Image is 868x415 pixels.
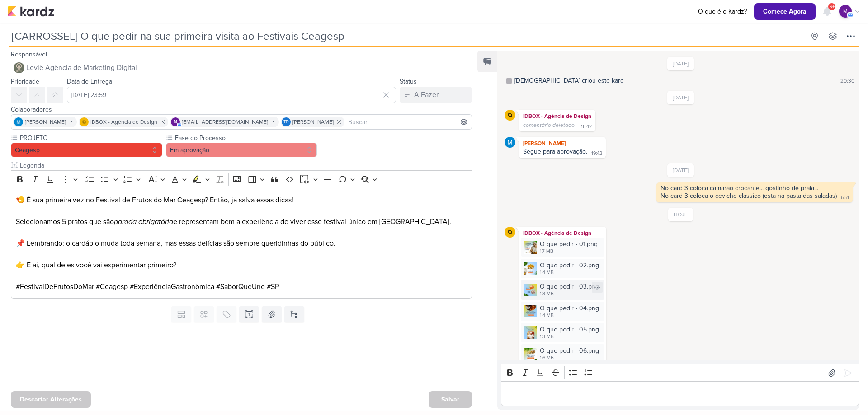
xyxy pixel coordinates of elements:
[292,118,334,126] span: [PERSON_NAME]
[505,137,515,148] img: MARIANA MIRANDA
[540,248,598,255] div: 1.7 MB
[16,260,467,270] p: 👉 E aí, qual deles você vai experimentar primeiro?
[400,87,472,103] button: A Fazer
[694,7,750,16] a: O que é o Kardz?
[171,117,180,126] div: mlegnaioli@gmail.com
[16,238,467,249] p: 📌 Lembrando: o cardápio muda toda semana, mas essas delícias são sempre queridinhas do público.
[505,227,515,238] img: IDBOX - Agência de Design
[11,78,39,85] label: Prioridade
[591,150,602,157] div: 19:42
[521,323,604,342] div: O que pedir - 05.png
[521,259,604,278] div: O que pedir - 02.png
[80,117,89,126] img: IDBOX - Agência de Design
[67,87,396,103] input: Select a date
[501,381,859,406] div: Editor editing area: main
[524,305,537,317] img: ZKToTPDLxZwPIaRYxpo1QGvletvsiac0XBATRpwo.png
[540,269,599,276] div: 1.4 MB
[11,105,472,114] div: Colaboradores
[521,344,604,364] div: O que pedir - 06.png
[581,123,592,131] div: 16:42
[841,194,849,201] div: 6:51
[9,28,805,44] input: Kard Sem Título
[14,62,24,73] img: Leviê Agência de Marketing Digital
[90,118,157,126] span: IDBOX - Agência de Design
[524,241,537,254] img: o5DuUHZCIPOCExmJe7qTUffDb1LldngxAp56DQQY.png
[660,192,837,200] div: No card 3 coloca o ceviche classico (esta na pasta das saladas)
[523,122,575,128] span: comentário deletado
[524,326,537,339] img: h2E3XloXtqxhDrj7Xnq9XHHrB9HWzFxo8CpL29vY.png
[830,3,835,10] span: 9+
[11,170,472,188] div: Editor toolbar
[282,117,291,126] div: Thais de carvalho
[521,112,594,121] div: IDBOX - Agência de Design
[514,76,624,85] div: [DEMOGRAPHIC_DATA] criou este kard
[166,143,317,157] button: Em aprovação
[11,188,472,299] div: Editor editing area: main
[540,333,599,340] div: 1.3 MB
[524,284,537,296] img: Tx3QkH3aawBHnF5uuCO8SH0EAfLp5nE4X6rA37vR.png
[414,89,439,100] div: A Fazer
[521,238,604,257] div: O que pedir - 01.png
[16,281,467,292] p: #FestivalDeFrutosDoMar #Ceagesp #ExperiênciaGastronômica #SaborQueUne #SP
[754,3,816,20] button: Comece Agora
[182,118,268,126] span: [EMAIL_ADDRESS][DOMAIN_NAME]
[540,290,599,298] div: 1.3 MB
[501,364,859,382] div: Editor toolbar
[540,312,599,319] div: 1.4 MB
[521,228,604,238] div: IDBOX - Agência de Design
[524,262,537,275] img: K6itZFoiVZV9XiMVHBIhKeKVVmMlXFVUg5TjguJ2.png
[283,120,289,125] p: Td
[505,110,515,121] img: IDBOX - Agência de Design
[114,217,173,226] i: parada obrigatória
[540,346,599,355] div: O que pedir - 06.png
[660,184,849,192] div: No card 3 coloca camarao crocante... gostinho de praia...
[540,354,599,362] div: 1.6 MB
[16,205,467,227] p: Selecionamos 5 pratos que são e representam bem a experiência de viver esse festival único em [GE...
[840,77,854,85] div: 20:30
[7,6,54,17] img: kardz.app
[540,239,598,249] div: O que pedir - 01.png
[26,62,137,73] span: Leviê Agência de Marketing Digital
[11,143,162,157] button: Ceagesp
[524,348,537,360] img: 2O7KD9UjfXYzhuvGCABrnTqpvJAZcPUnIs1SFsRI.png
[11,60,472,76] button: Leviê Agência de Marketing Digital
[11,51,47,58] label: Responsável
[18,161,472,170] input: Texto sem título
[843,7,848,15] p: m
[540,282,599,291] div: O que pedir - 03.png
[523,148,587,155] div: Segue para aprovação.
[521,302,604,321] div: O que pedir - 04.png
[540,303,599,313] div: O que pedir - 04.png
[540,325,599,334] div: O que pedir - 05.png
[521,280,604,299] div: O que pedir - 03.png
[346,117,470,127] input: Buscar
[16,195,467,205] p: 🍤 É sua primeira vez no Festival de Frutos do Mar Ceagesp? Então, já salva essas dicas!
[174,120,177,125] p: m
[67,78,112,85] label: Data de Entrega
[19,133,162,143] label: PROJETO
[400,78,417,85] label: Status
[521,139,604,148] div: [PERSON_NAME]
[540,261,599,270] div: O que pedir - 02.png
[174,133,317,143] label: Fase do Processo
[14,117,23,126] img: MARIANA MIRANDA
[839,5,852,18] div: mlegnaioli@gmail.com
[25,118,66,126] span: [PERSON_NAME]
